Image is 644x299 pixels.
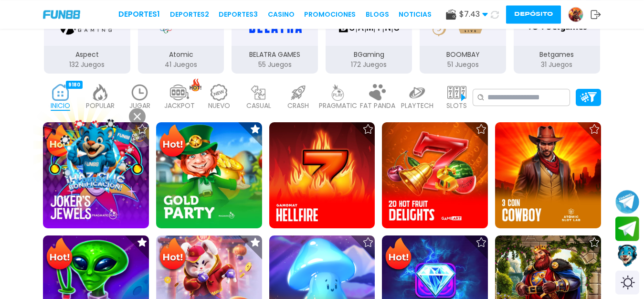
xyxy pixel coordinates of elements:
[366,10,389,20] a: BLOGS
[44,50,130,60] p: Aspect
[268,10,295,20] a: CASINO
[157,236,188,274] img: Hot
[328,84,348,101] img: pragmatic_light.webp
[156,122,262,228] img: Gold Party
[420,50,506,60] p: BOOMBAY
[615,189,639,214] button: Join telegram channel
[459,9,488,20] span: $ 7.43
[210,84,229,101] img: new_light.webp
[208,101,230,111] p: NUEVO
[287,101,309,111] p: CRASH
[510,7,604,75] button: Betgames
[447,84,466,101] img: slots_light.webp
[170,84,189,101] img: jackpot_light.webp
[170,10,209,20] a: Deportes2
[514,60,600,70] p: 31 Juegos
[138,50,224,60] p: Atomic
[219,10,258,20] a: Deportes3
[615,270,639,294] div: Switch theme
[569,7,583,21] img: Avatar
[514,50,600,60] p: Betgames
[164,101,195,111] p: JACKPOT
[228,7,322,75] button: BELATRA GAMES
[319,101,357,111] p: PRAGMATIC
[326,60,412,70] p: 172 Juegos
[51,84,70,101] img: home_active.webp
[416,7,510,75] button: BOOMBAY
[43,10,80,18] img: Company Logo
[615,243,639,268] button: Contact customer service
[44,60,130,70] p: 132 Juegos
[118,9,160,20] a: Deportes1
[43,122,149,228] img: Joker's Jewels
[44,123,75,160] img: Hot
[130,84,149,101] img: recent_light.webp
[138,60,224,70] p: 41 Juegos
[246,101,271,111] p: CASUAL
[232,60,318,70] p: 55 Juegos
[190,78,201,91] img: hot
[232,50,318,60] p: BELATRA GAMES
[53,113,138,199] img: Image Link
[304,10,356,20] a: Promociones
[322,7,416,75] button: BGaming
[580,92,597,102] img: Platform Filter
[368,84,387,101] img: fat_panda_light.webp
[129,101,150,111] p: JUGAR
[360,101,395,111] p: FAT PANDA
[401,101,433,111] p: PLAYTECH
[91,84,110,101] img: popular_light.webp
[383,236,414,274] img: Hot
[420,60,506,70] p: 51 Juegos
[382,122,488,228] img: 20 Hot Fruit Delights
[506,5,561,23] button: Depósito
[289,84,308,101] img: crash_light.webp
[157,123,188,160] img: Hot
[495,122,601,228] img: 3 Coin Cowboy
[408,84,427,101] img: playtech_light.webp
[446,101,467,111] p: SLOTS
[249,84,268,101] img: casual_light.webp
[66,81,83,89] div: 9180
[86,101,115,111] p: POPULAR
[51,101,70,111] p: INICIO
[399,10,432,20] a: NOTICIAS
[40,7,134,75] button: Aspect
[44,236,75,274] img: Hot
[134,7,228,75] button: Atomic
[269,122,375,228] img: Hellfire
[615,216,639,241] button: Join telegram
[568,7,591,22] a: Avatar
[326,50,412,60] p: BGaming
